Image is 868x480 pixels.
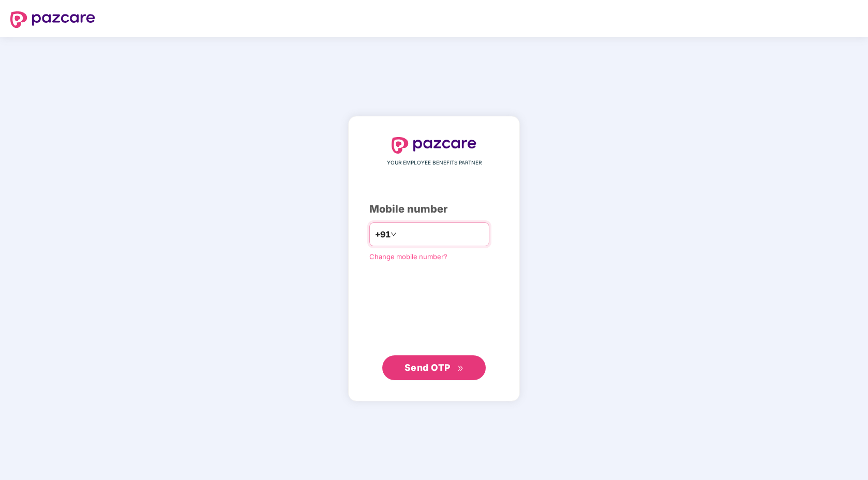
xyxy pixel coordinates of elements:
[369,201,499,217] div: Mobile number
[10,11,95,28] img: logo
[382,355,486,380] button: Send OTPdouble-right
[405,362,451,373] span: Send OTP
[391,231,397,237] span: down
[369,252,447,261] a: Change mobile number?
[375,228,391,241] span: +91
[387,159,482,167] span: YOUR EMPLOYEE BENEFITS PARTNER
[457,365,464,372] span: double-right
[392,137,476,154] img: logo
